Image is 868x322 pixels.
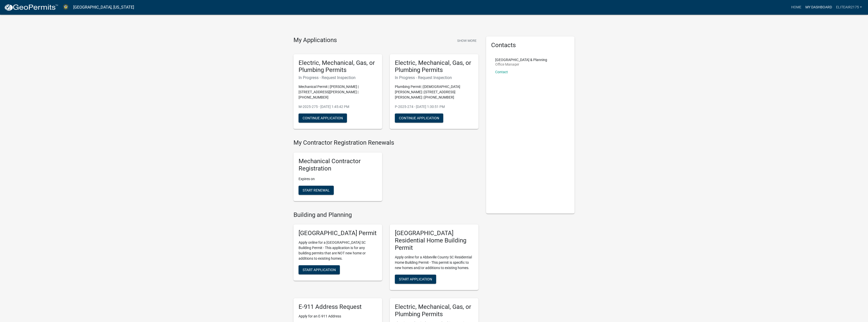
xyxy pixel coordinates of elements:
[299,104,377,109] p: M-2025-275 - [DATE] 1:45:42 PM
[834,3,864,12] a: Eliteair2175
[491,42,570,49] h5: Contacts
[299,265,340,274] button: Start Application
[293,36,337,44] h4: My Applications
[299,158,377,172] h5: Mechanical Contractor Registration
[62,4,69,11] img: Abbeville County, South Carolina
[73,3,134,12] a: [GEOGRAPHIC_DATA], [US_STATE]
[299,75,377,80] h6: In Progress - Request Inspection
[395,75,473,80] h6: In Progress - Request Inspection
[299,303,377,311] h5: E-911 Address Request
[395,230,473,251] h5: [GEOGRAPHIC_DATA] Residential Home Building Permit
[299,314,377,319] p: Apply for an E-911 Address
[299,59,377,74] h5: Electric, Mechanical, Gas, or Plumbing Permits
[789,3,803,12] a: Home
[395,303,473,318] h5: Electric, Mechanical, Gas, or Plumbing Permits
[395,59,473,74] h5: Electric, Mechanical, Gas, or Plumbing Permits
[299,240,377,261] p: Apply online for a [GEOGRAPHIC_DATA] SC Building Permit - This application is for any building pe...
[803,3,834,12] a: My Dashboard
[303,188,330,192] span: Start Renewal
[395,255,473,271] p: Apply online for a Abbeville County SC Residential Home Building Permit - This permit is specific...
[293,211,478,219] h4: Building and Planning
[495,63,547,66] p: Office Manager
[299,176,377,182] p: Expires on
[495,70,508,74] a: Contact
[395,275,436,284] button: Start Application
[395,84,473,100] p: Plumbing Permit | [DEMOGRAPHIC_DATA][PERSON_NAME] | [STREET_ADDRESS][PERSON_NAME] | [PHONE_NUMBER]
[299,84,377,100] p: Mechanical Permit | [PERSON_NAME] | [STREET_ADDRESS][PERSON_NAME] | [PHONE_NUMBER]
[299,186,334,195] button: Start Renewal
[495,58,547,62] p: [GEOGRAPHIC_DATA] & Planning
[399,277,432,281] span: Start Application
[455,36,478,45] button: Show More
[395,104,473,109] p: P-2025-274 - [DATE] 1:30:51 PM
[303,268,336,272] span: Start Application
[293,139,478,146] h4: My Contractor Registration Renewals
[395,113,443,123] button: Continue Application
[299,113,347,123] button: Continue Application
[293,139,478,205] wm-registration-list-section: My Contractor Registration Renewals
[299,230,377,237] h5: [GEOGRAPHIC_DATA] Permit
